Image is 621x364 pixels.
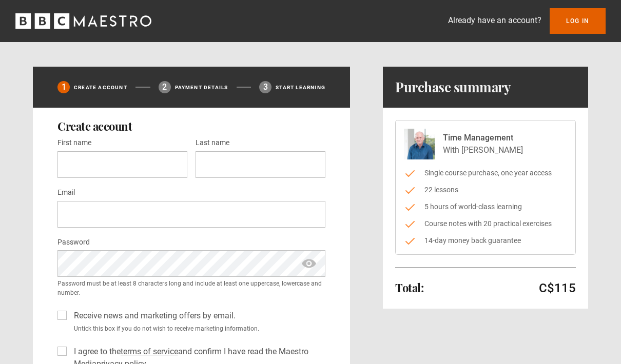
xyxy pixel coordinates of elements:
[57,279,325,297] small: Password must be at least 8 characters long and include at least one uppercase, lowercase and num...
[276,84,325,91] p: Start learning
[301,250,317,277] span: show password
[448,14,541,27] p: Already have an account?
[159,81,171,93] div: 2
[395,281,423,294] h2: Total:
[15,13,151,29] svg: BBC Maestro
[539,280,576,296] p: C$115
[443,132,523,144] p: Time Management
[404,235,567,246] li: 14-day money back guarantee
[57,81,70,93] div: 1
[57,120,325,132] h2: Create account
[74,84,127,91] p: Create Account
[404,218,567,229] li: Course notes with 20 practical exercises
[443,144,523,156] p: With [PERSON_NAME]
[259,81,271,93] div: 3
[57,187,75,199] label: Email
[70,324,325,333] small: Untick this box if you do not wish to receive marketing information.
[550,8,606,34] a: Log In
[196,137,229,149] label: Last name
[175,84,228,91] p: Payment details
[121,347,178,356] a: terms of service
[57,236,90,249] label: Password
[70,310,236,322] label: Receive news and marketing offers by email.
[404,168,567,178] li: Single course purchase, one year access
[404,201,567,212] li: 5 hours of world-class learning
[404,185,567,195] li: 22 lessons
[395,79,511,95] h1: Purchase summary
[57,137,91,149] label: First name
